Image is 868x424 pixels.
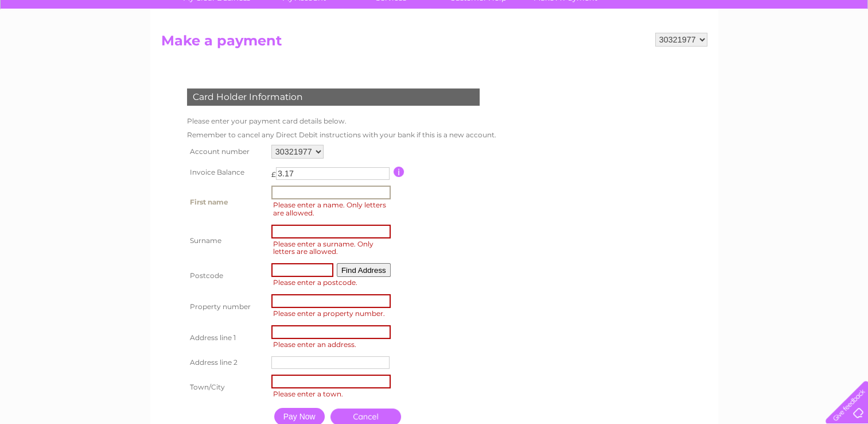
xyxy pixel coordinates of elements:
h2: Make a payment [161,33,707,55]
th: Postcode [184,260,268,291]
a: Contact [792,49,820,57]
span: Please enter a postcode. [271,277,394,288]
span: Please enter an address. [271,339,394,350]
td: £ [271,164,276,179]
a: 0333 014 3131 [652,6,731,20]
a: Blog [768,49,785,57]
span: Please enter a town. [271,388,394,400]
th: Town/City [184,372,268,403]
th: Property number [184,291,268,322]
input: Information [394,167,404,177]
span: Please enter a name. Only letters are allowed. [271,199,394,219]
span: Please enter a surname. Only letters are allowed. [271,238,394,258]
a: Energy [695,49,720,57]
th: Address line 2 [184,353,268,372]
div: Card Holder Information [187,88,480,106]
a: Water [666,49,688,57]
td: Remember to cancel any Direct Debit instructions with your bank if this is a new account. [184,128,499,142]
img: logo.png [30,30,89,65]
th: Invoice Balance [184,161,268,183]
th: First name [184,183,268,222]
a: Telecoms [727,49,761,57]
td: Please enter your payment card details below. [184,114,499,128]
a: Log out [830,49,857,57]
th: Account number [184,142,268,161]
div: Clear Business is a trading name of Verastar Limited (registered in [GEOGRAPHIC_DATA] No. 3667643... [164,6,706,56]
th: Address line 1 [184,322,268,353]
th: Surname [184,222,268,261]
span: Please enter a property number. [271,308,394,319]
button: Find Address [337,263,391,277]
